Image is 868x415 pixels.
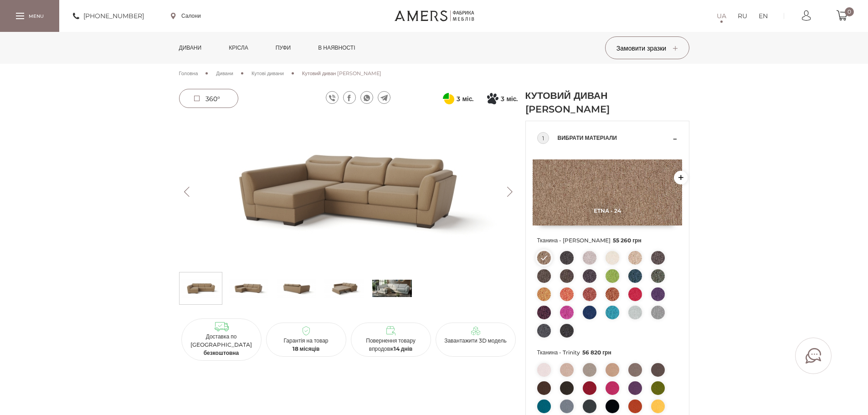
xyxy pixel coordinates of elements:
[613,237,642,244] span: 55 260 грн
[439,337,512,345] p: Завантажити 3D модель
[324,275,364,302] img: Кутовий диван Софія s-3
[845,7,854,16] span: 0
[605,36,689,59] button: Замовити зразки
[179,116,518,267] img: Кутовий диван Софія -1
[533,159,682,225] img: Etna - 24
[487,93,498,104] svg: Покупка частинами від Монобанку
[525,89,630,116] h1: Кутовий диван [PERSON_NAME]
[537,235,678,246] span: Тканина - [PERSON_NAME]
[204,349,239,356] b: безкоштовна
[205,95,220,103] span: 360°
[378,91,390,104] a: telegram
[171,12,201,20] a: Салони
[394,345,413,352] b: 14 днів
[216,70,233,77] span: Дивани
[73,10,144,21] a: [PHONE_NUMBER]
[616,44,678,52] span: Замовити зразки
[354,337,427,353] p: Повернення товару впродовж
[179,70,198,77] span: Головна
[343,91,356,104] a: facebook
[216,69,233,77] a: Дивани
[172,32,209,64] a: Дивани
[738,10,747,21] a: RU
[717,10,726,21] a: UA
[502,187,518,197] button: Next
[181,275,221,302] img: Кутовий диван Софія s-0
[360,91,373,104] a: whatsapp
[558,133,671,143] span: Вибрати матеріали
[229,275,268,302] img: Кутовий диван Софія s-1
[269,32,298,64] a: Пуфи
[372,275,412,302] img: s_
[270,337,343,353] p: Гарантія на товар
[179,89,238,108] a: 360°
[179,187,195,197] button: Previous
[252,70,284,77] span: Кутові дивани
[537,347,678,359] span: Тканина - Trinity
[179,69,198,77] a: Головна
[185,333,258,357] p: Доставка по [GEOGRAPHIC_DATA]
[222,32,255,64] a: Крісла
[759,10,768,21] a: EN
[311,32,362,64] a: в наявності
[293,345,320,352] b: 18 місяців
[443,93,454,104] svg: Оплата частинами від ПриватБанку
[501,93,518,104] span: 3 міс.
[537,132,549,144] div: 1
[326,91,339,104] a: viber
[533,207,682,214] span: Etna - 24
[277,275,316,302] img: Кутовий диван Софія s-2
[252,69,284,77] a: Кутові дивани
[457,93,473,104] span: 3 міс.
[582,349,611,356] span: 56 820 грн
